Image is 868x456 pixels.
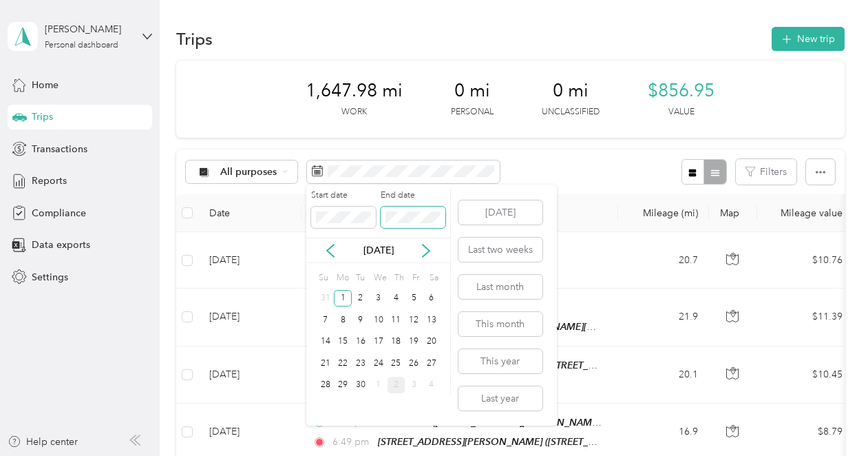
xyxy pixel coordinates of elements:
p: Unclassified [542,106,600,118]
div: [PERSON_NAME] [45,22,131,37]
th: Mileage value [757,194,854,232]
div: 28 [317,377,335,394]
div: 25 [388,355,405,372]
div: 23 [352,355,370,372]
div: 24 [370,355,388,372]
td: 20.7 [618,232,709,289]
div: We [372,268,388,287]
td: [DATE] [198,232,301,289]
div: 26 [405,355,423,372]
div: Personal dashboard [45,41,118,50]
button: Last year [458,386,542,411]
div: 10 [370,311,388,329]
div: 3 [370,290,388,307]
span: Trips [32,110,53,124]
label: End date [381,189,445,202]
span: Home [32,78,59,92]
div: 13 [423,311,441,329]
div: Tu [354,268,367,287]
span: $856.95 [648,80,714,102]
th: Date [198,194,301,232]
div: 3 [405,377,423,394]
button: Last two weeks [458,238,542,262]
td: 20.1 [618,346,709,404]
td: [DATE] [198,346,301,404]
span: Settings [32,270,68,284]
span: Compliance [32,206,86,220]
th: Map [709,194,757,232]
button: Filters [736,159,796,185]
div: Th [392,268,405,287]
span: 1,647.98 mi [306,80,403,102]
iframe: Everlance-gr Chat Button Frame [791,379,868,456]
div: 20 [423,333,441,351]
div: 31 [317,290,335,307]
div: 1 [334,290,352,307]
div: Fr [410,268,423,287]
h1: Trips [176,32,213,46]
div: 5 [405,290,423,307]
div: 1 [370,377,388,394]
div: 9 [352,311,370,329]
div: 29 [334,377,352,394]
td: 21.9 [618,289,709,346]
div: 18 [388,333,405,351]
div: 30 [352,377,370,394]
th: Mileage (mi) [618,194,709,232]
span: 0 mi [454,80,490,102]
p: Work [341,106,367,118]
span: Transactions [32,142,87,156]
th: Locations [301,194,618,232]
div: 11 [388,311,405,329]
div: 27 [423,355,441,372]
button: [DATE] [458,200,542,225]
div: 19 [405,333,423,351]
span: [STREET_ADDRESS][PERSON_NAME] ([STREET_ADDRESS][PERSON_NAME][US_STATE]) [378,436,763,448]
div: 8 [334,311,352,329]
div: 12 [405,311,423,329]
td: [DATE] [198,289,301,346]
button: This year [458,349,542,373]
span: 0 mi [553,80,589,102]
div: 14 [317,333,335,351]
td: $10.76 [757,232,854,289]
div: 15 [334,333,352,351]
span: 6:49 pm [332,435,372,450]
div: 22 [334,355,352,372]
div: 16 [352,333,370,351]
p: Personal [451,106,494,118]
div: 4 [423,377,441,394]
label: Start date [311,189,376,202]
span: All purposes [220,167,277,177]
div: 21 [317,355,335,372]
div: 2 [388,377,405,394]
div: 7 [317,311,335,329]
div: 6 [423,290,441,307]
button: Help center [8,435,78,449]
div: 2 [352,290,370,307]
button: Last month [458,275,542,299]
p: [DATE] [350,243,407,258]
div: 17 [370,333,388,351]
div: Mo [334,268,349,287]
div: Su [317,268,330,287]
p: Value [668,106,695,118]
span: Data exports [32,238,90,252]
div: Sa [427,268,441,287]
span: [STREET_ADDRESS][PERSON_NAME] ([STREET_ADDRESS][PERSON_NAME][US_STATE]) [378,360,763,371]
button: This month [458,312,542,336]
span: Reports [32,174,67,188]
td: $11.39 [757,289,854,346]
button: New trip [772,27,845,51]
div: 4 [388,290,405,307]
td: $10.45 [757,346,854,404]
